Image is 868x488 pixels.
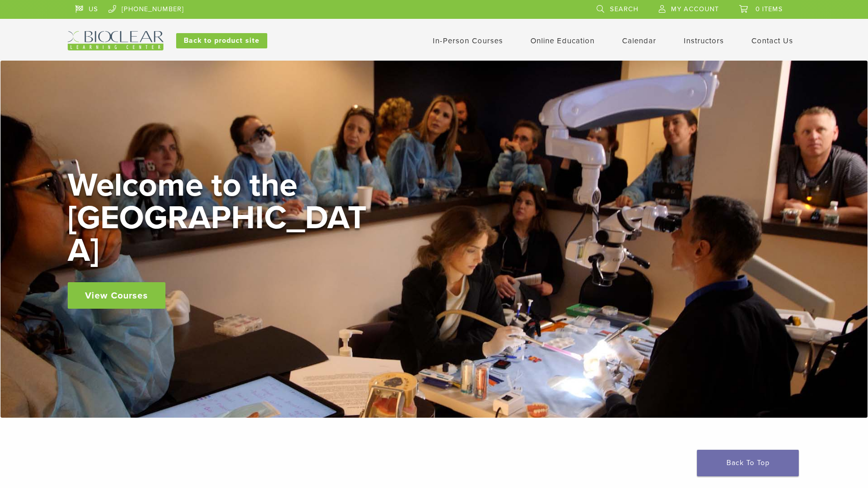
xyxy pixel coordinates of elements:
a: View Courses [68,282,165,309]
span: Search [610,5,638,13]
a: Contact Us [751,36,793,45]
span: My Account [671,5,719,13]
a: Back to product site [176,33,267,48]
a: Back To Top [697,450,799,476]
a: Instructors [684,36,724,45]
a: Online Education [530,36,595,45]
span: 0 items [755,5,783,13]
a: In-Person Courses [433,36,503,45]
img: Bioclear [68,31,163,50]
a: Calendar [622,36,656,45]
h2: Welcome to the [GEOGRAPHIC_DATA] [68,169,373,267]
